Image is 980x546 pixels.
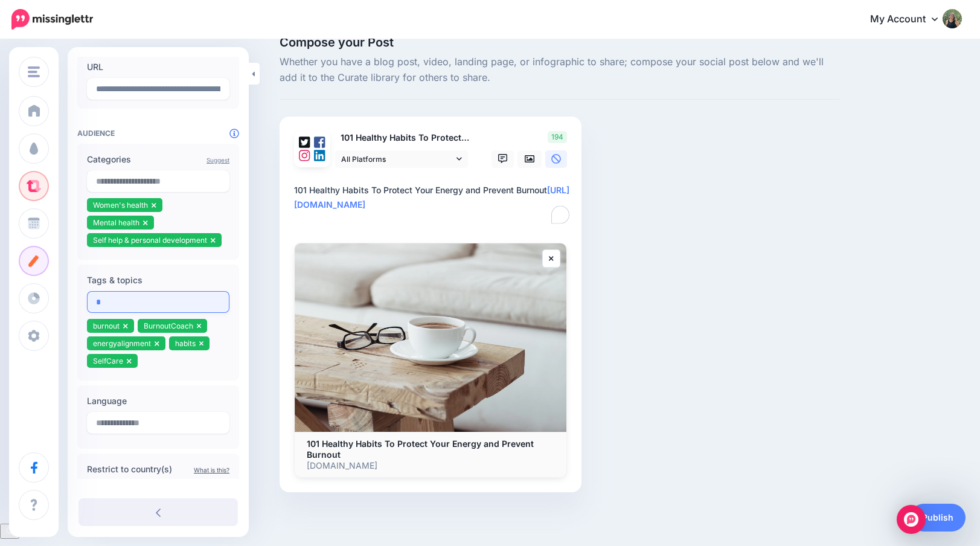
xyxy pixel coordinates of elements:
[87,394,229,408] label: Language
[175,339,196,348] span: habits
[897,505,926,534] div: Open Intercom Messenger
[93,201,148,210] span: Women's health
[207,156,229,164] a: Suggest
[858,5,962,34] a: My Account
[87,462,229,477] label: Restrict to country(s)
[28,66,40,77] img: menu.png
[93,236,207,245] span: Self help & personal development
[77,129,239,138] h4: Audience
[11,9,93,30] img: Missinglettr
[194,466,229,474] a: What is this?
[910,504,966,532] a: Publish
[144,321,193,330] span: BurnoutCoach
[87,273,229,287] label: Tags & topics
[93,321,120,330] span: burnout
[93,356,123,365] span: SelfCare
[87,152,229,167] label: Categories
[87,60,229,74] label: URL
[93,339,151,348] span: energyalignment
[93,218,139,227] span: Mental health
